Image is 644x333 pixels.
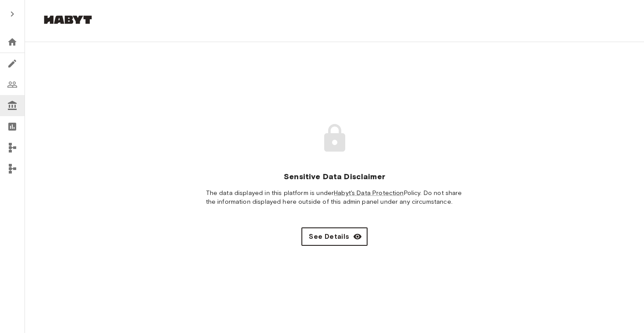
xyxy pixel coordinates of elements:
span: The data displayed in this platform is under Policy. Do not share the information displayed here ... [206,189,464,206]
span: See Details [309,231,349,242]
button: See Details [301,227,367,246]
a: Habyt's Data Protection [334,189,403,197]
span: Sensitive Data Disclaimer [284,171,385,182]
img: Habyt [42,15,94,24]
